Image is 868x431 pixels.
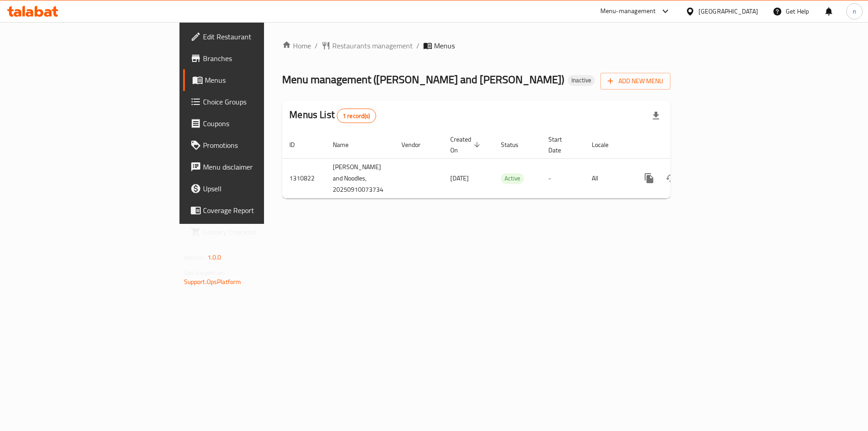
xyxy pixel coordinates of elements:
[568,76,595,84] span: Inactive
[600,73,670,90] button: Add New Menu
[568,75,595,86] div: Inactive
[333,139,360,150] span: Name
[289,139,307,150] span: ID
[203,161,317,172] span: Menu disclaimer
[203,31,317,42] span: Edit Restaurant
[541,158,585,198] td: -
[332,40,413,51] span: Restaurants management
[183,69,325,91] a: Menus
[450,172,469,184] span: [DATE]
[638,167,660,189] button: more
[203,183,317,194] span: Upsell
[321,40,413,51] a: Restaurants management
[585,158,631,198] td: All
[282,131,732,199] table: enhanced table
[183,134,325,156] a: Promotions
[203,205,317,216] span: Coverage Report
[183,178,325,199] a: Upsell
[203,140,317,151] span: Promotions
[600,6,656,17] div: Menu-management
[205,75,317,85] span: Menus
[203,118,317,129] span: Coupons
[183,91,325,113] a: Choice Groups
[183,26,325,47] a: Edit Restaurant
[184,276,241,288] a: Support.OpsPlatform
[208,251,222,263] span: 1.0.0
[501,139,530,150] span: Status
[282,40,670,51] nav: breadcrumb
[698,6,758,16] div: [GEOGRAPHIC_DATA]
[184,267,226,279] span: Get support on:
[203,96,317,107] span: Choice Groups
[501,173,524,184] span: Active
[853,6,856,16] span: n
[183,199,325,221] a: Coverage Report
[183,156,325,178] a: Menu disclaimer
[401,139,432,150] span: Vendor
[183,221,325,243] a: Grocery Checklist
[631,131,732,159] th: Actions
[660,167,682,189] button: Change Status
[203,227,317,237] span: Grocery Checklist
[203,53,317,64] span: Branches
[337,109,376,123] div: Total records count
[282,69,564,90] span: Menu management ( [PERSON_NAME] and [PERSON_NAME] )
[548,134,574,156] span: Start Date
[337,112,376,120] span: 1 record(s)
[325,158,394,198] td: [PERSON_NAME] and Noodles, 20250910073734
[592,139,620,150] span: Locale
[183,113,325,134] a: Coupons
[645,105,667,127] div: Export file
[289,108,376,123] h2: Menus List
[183,47,325,69] a: Branches
[608,76,663,87] span: Add New Menu
[434,40,455,51] span: Menus
[184,251,206,263] span: Version:
[416,40,420,51] li: /
[501,173,524,184] div: Active
[450,134,483,156] span: Created On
